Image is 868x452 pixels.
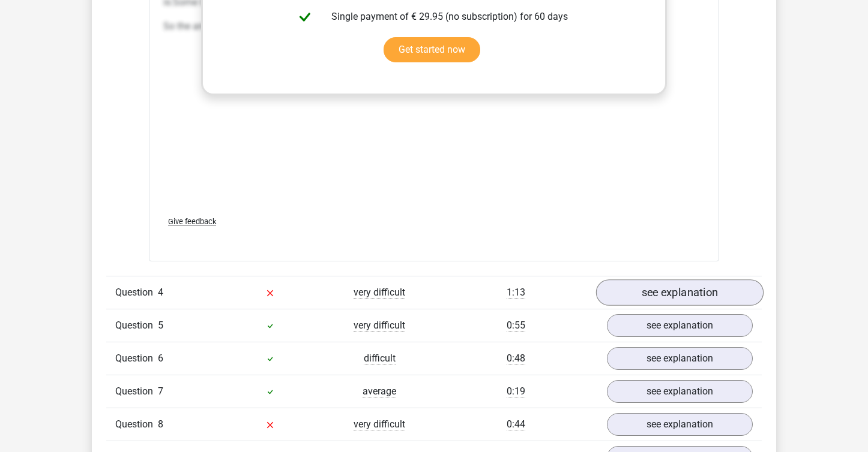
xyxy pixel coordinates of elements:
span: 0:19 [507,385,525,397]
span: Question [115,384,158,399]
span: 5 [158,320,163,331]
span: Question [115,417,158,432]
a: see explanation [607,314,753,337]
span: 0:55 [507,320,525,332]
span: 6 [158,352,163,364]
a: see explanation [607,347,753,370]
p: So the answer is: Some phenomenae are phenomeni [163,19,705,34]
span: 7 [158,385,163,397]
span: 0:44 [507,418,525,430]
a: see explanation [596,280,764,306]
span: Give feedback [168,217,216,226]
span: Question [115,351,158,366]
span: 8 [158,418,163,430]
span: 4 [158,287,163,298]
span: average [363,385,396,397]
span: 1:13 [507,287,525,299]
span: Question [115,285,158,300]
span: Question [115,318,158,333]
span: 0:48 [507,352,525,364]
span: difficult [364,352,396,364]
span: very difficult [354,287,405,299]
span: very difficult [354,320,405,332]
a: see explanation [607,413,753,436]
a: see explanation [607,380,753,403]
a: Get started now [384,37,480,62]
span: very difficult [354,418,405,430]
